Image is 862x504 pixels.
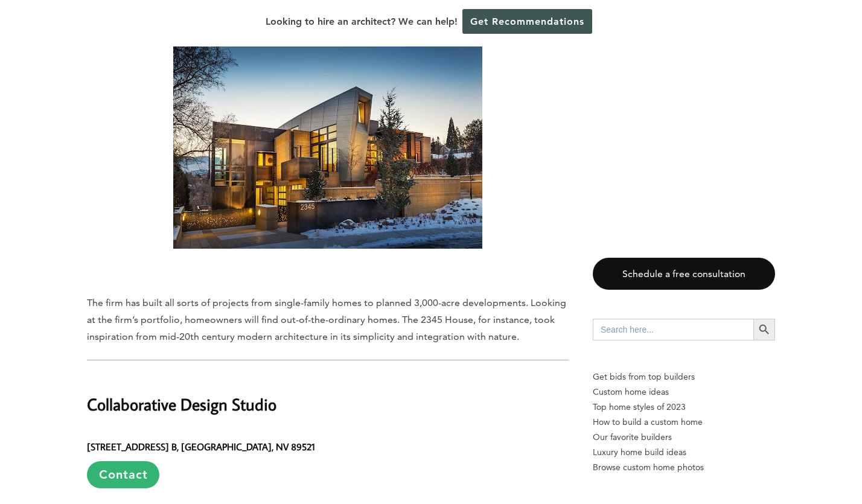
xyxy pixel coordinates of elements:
[593,258,775,290] a: Schedule a free consultation
[758,323,771,336] svg: Search
[630,417,848,490] iframe: Drift Widget Chat Controller
[87,430,569,488] h6: [STREET_ADDRESS] B, [GEOGRAPHIC_DATA], NV 89521
[87,295,569,345] p: The firm has built all sorts of projects from single-family homes to planned 3,000-acre developme...
[593,384,775,400] a: Custom home ideas
[593,415,775,430] a: How to build a custom home
[87,461,159,488] a: Contact
[87,375,569,416] h2: Collaborative Design Studio
[593,369,775,384] p: Get bids from top builders
[593,319,753,340] input: Search here...
[593,460,775,475] a: Browse custom home photos
[593,430,775,445] a: Our favorite builders
[593,400,775,415] a: Top home styles of 2023
[593,445,775,460] a: Luxury home build ideas
[462,9,592,34] a: Get Recommendations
